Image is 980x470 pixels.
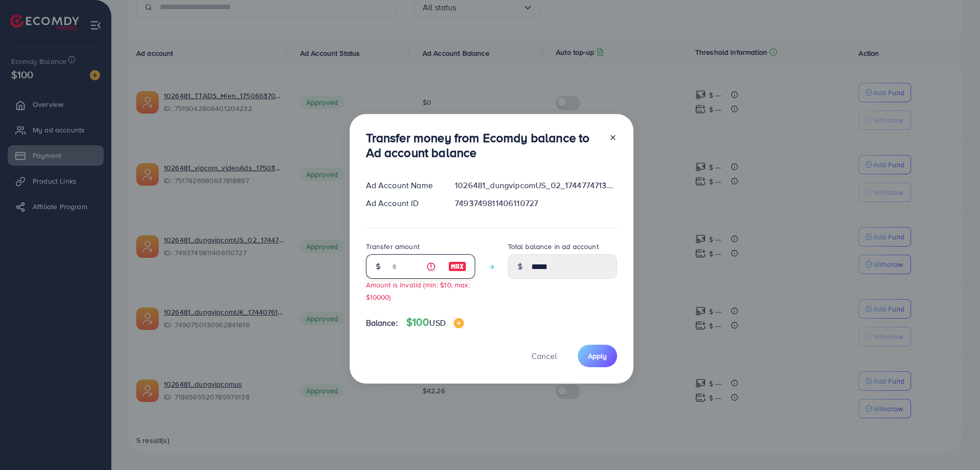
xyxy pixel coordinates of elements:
[358,197,447,209] div: Ad Account ID
[937,424,972,462] iframe: Chat
[588,351,607,361] span: Apply
[578,345,617,367] button: Apply
[531,350,557,362] span: Cancel
[447,197,625,209] div: 7493749811406110727
[366,280,470,301] small: Amount is invalid (min: $10, max: $10000)
[406,316,464,329] h4: $100
[448,260,467,273] img: image
[358,180,447,191] div: Ad Account Name
[366,317,398,329] span: Balance:
[454,318,464,328] img: image
[508,241,599,252] label: Total balance in ad account
[429,317,445,328] span: USD
[366,130,601,160] h3: Transfer money from Ecomdy balance to Ad account balance
[447,180,625,191] div: 1026481_dungvipcomUS_02_1744774713900
[366,241,420,252] label: Transfer amount
[519,345,570,367] button: Cancel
